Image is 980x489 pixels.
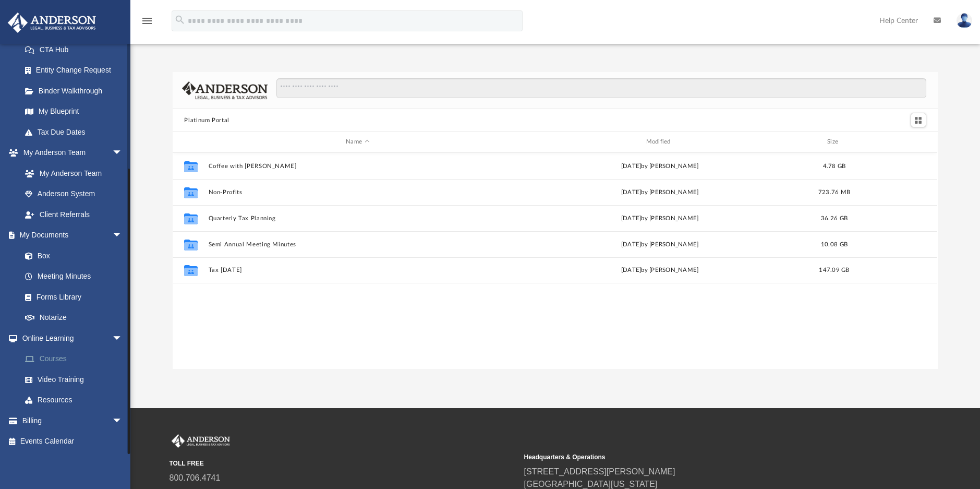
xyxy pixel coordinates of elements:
div: [DATE] by [PERSON_NAME] [511,161,809,171]
i: search [174,14,186,26]
div: [DATE] by [PERSON_NAME] [511,240,809,249]
div: grid [173,153,937,369]
button: Semi Annual Meeting Minutes [209,241,506,248]
a: Courses [15,349,138,369]
a: Meeting Minutes [15,266,133,287]
a: Binder Walkthrough [15,80,138,101]
div: Size [814,137,855,147]
a: My Blueprint [15,101,133,122]
button: Platinum Portal [184,116,229,125]
span: arrow_drop_down [112,328,133,349]
a: Anderson System [15,184,133,205]
small: TOLL FREE [170,459,517,468]
a: Entity Change Request [15,60,138,81]
span: arrow_drop_down [112,225,133,246]
a: 800.706.4741 [170,473,221,482]
img: Anderson Advisors Platinum Portal [170,434,232,448]
div: [DATE] by [PERSON_NAME] [511,187,809,197]
div: [DATE] by [PERSON_NAME] [511,266,809,275]
button: Switch to Grid View [911,113,926,127]
a: Forms Library [15,287,128,307]
button: Non-Profits [209,189,506,196]
div: id [860,137,933,147]
a: Billingarrow_drop_down [7,410,138,431]
button: Quarterly Tax Planning [209,215,506,222]
span: arrow_drop_down [112,410,133,432]
a: My Anderson Team [15,163,128,184]
a: Box [15,245,128,266]
span: 4.78 GB [823,163,846,169]
a: Resources [15,390,138,411]
a: [STREET_ADDRESS][PERSON_NAME] [524,467,675,476]
input: Search files and folders [276,78,926,98]
img: Anderson Advisors Platinum Portal [5,13,99,33]
a: [GEOGRAPHIC_DATA][US_STATE] [524,480,658,488]
div: [DATE] by [PERSON_NAME] [511,213,809,223]
img: User Pic [957,13,972,28]
a: Tax Due Dates [15,122,138,142]
div: Modified [511,137,809,147]
a: Video Training [15,369,133,390]
div: Name [208,137,506,147]
span: arrow_drop_down [112,142,133,164]
div: id [177,137,203,147]
span: 147.09 GB [819,267,850,273]
a: menu [141,20,153,27]
a: Notarize [15,307,133,328]
small: Headquarters & Operations [524,452,872,462]
a: CTA Hub [15,39,138,60]
a: My Anderson Teamarrow_drop_down [7,142,133,163]
span: 723.76 MB [818,189,850,195]
i: menu [141,15,153,27]
span: 36.26 GB [821,215,848,221]
span: 10.08 GB [821,241,848,247]
a: My Documentsarrow_drop_down [7,225,133,246]
button: Coffee with [PERSON_NAME] [209,163,506,170]
a: Events Calendar [7,431,138,452]
a: Online Learningarrow_drop_down [7,328,138,349]
a: Client Referrals [15,204,133,225]
button: Tax [DATE] [209,267,506,273]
